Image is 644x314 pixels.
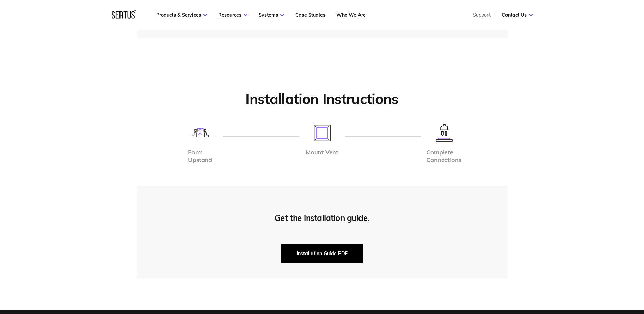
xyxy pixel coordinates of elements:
[137,90,508,108] h2: Installation Instructions
[306,149,338,156] div: Mount Vent
[502,12,533,18] a: Contact Us
[281,244,363,263] button: Installation Guide PDF
[156,12,207,18] a: Products & Services
[473,12,491,18] a: Support
[522,235,644,314] iframe: Chat Widget
[218,12,247,18] a: Resources
[188,149,212,164] div: Form Upstand
[259,12,284,18] a: Systems
[295,12,325,18] a: Case Studies
[275,213,369,223] div: Get the installation guide.
[426,149,461,164] div: Complete Connections
[336,12,366,18] a: Who We Are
